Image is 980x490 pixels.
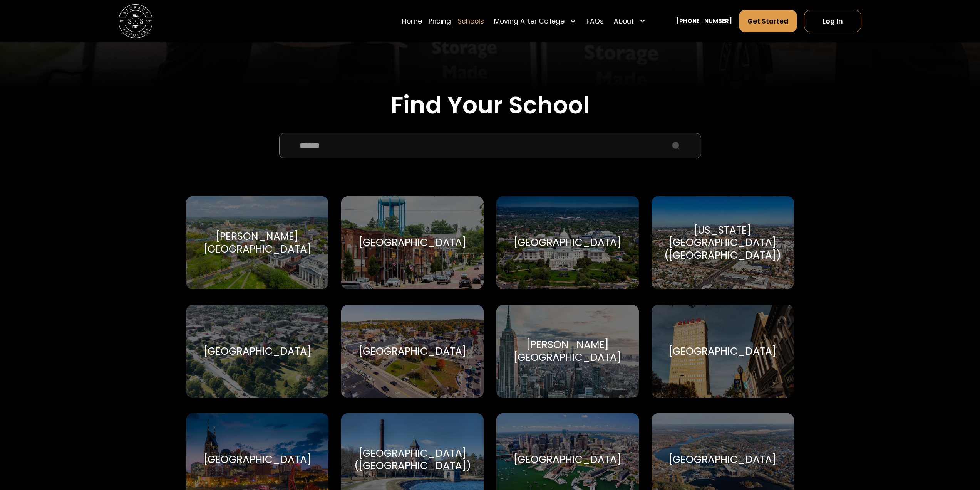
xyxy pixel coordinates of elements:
h2: Find Your School [186,91,794,120]
div: [US_STATE][GEOGRAPHIC_DATA] ([GEOGRAPHIC_DATA]) [662,224,784,262]
div: [PERSON_NAME][GEOGRAPHIC_DATA] [506,338,628,364]
a: Log In [804,10,861,32]
div: About [611,9,649,33]
a: Go to selected school [186,305,328,398]
a: Pricing [429,9,451,33]
a: Schools [458,9,484,33]
div: [GEOGRAPHIC_DATA] [514,236,621,249]
a: Go to selected school [652,305,794,398]
div: [GEOGRAPHIC_DATA] [359,345,466,358]
div: [GEOGRAPHIC_DATA] [514,453,621,466]
a: [PHONE_NUMBER] [676,17,732,25]
a: FAQs [586,9,604,33]
a: Get Started [739,10,797,32]
div: [PERSON_NAME][GEOGRAPHIC_DATA] [196,230,318,256]
div: About [614,16,634,26]
a: Go to selected school [496,196,639,289]
div: [GEOGRAPHIC_DATA] ([GEOGRAPHIC_DATA]) [351,447,473,473]
div: [GEOGRAPHIC_DATA] [204,453,311,466]
a: Go to selected school [341,196,484,289]
div: [GEOGRAPHIC_DATA] [669,345,776,358]
div: Moving After College [494,16,565,26]
a: Home [402,9,422,33]
a: Go to selected school [496,305,639,398]
a: Go to selected school [341,305,484,398]
a: Go to selected school [186,196,328,289]
img: Storage Scholars main logo [119,4,152,38]
div: Moving After College [491,9,580,33]
div: [GEOGRAPHIC_DATA] [204,345,311,358]
div: [GEOGRAPHIC_DATA] [359,236,466,249]
div: [GEOGRAPHIC_DATA] [669,453,776,466]
a: Go to selected school [652,196,794,289]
